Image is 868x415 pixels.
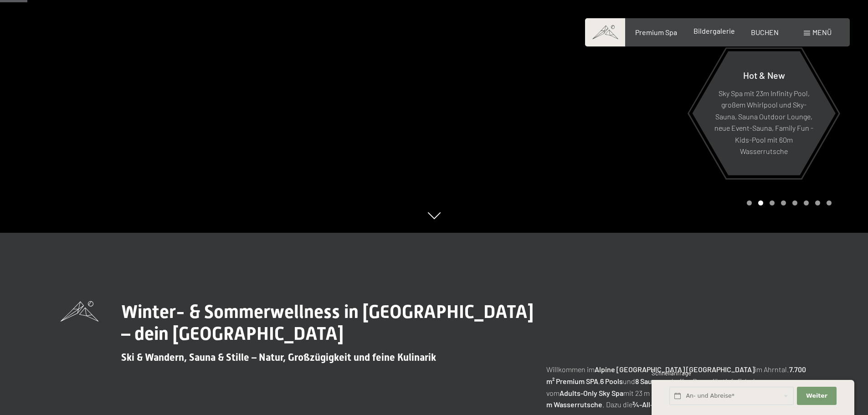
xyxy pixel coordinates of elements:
[744,200,832,205] div: Carousel Pagination
[770,200,775,205] div: Carousel Page 3
[652,369,691,377] span: Schnellanfrage
[792,200,797,205] div: Carousel Page 5
[121,352,436,363] span: Ski & Wandern, Sauna & Stille – Natur, Großzügigkeit und feine Kulinarik
[632,400,710,409] strong: ¾-All-Inclusive-Pension
[797,387,836,405] button: Weiter
[804,200,809,205] div: Carousel Page 6
[758,200,763,205] div: Carousel Page 2 (Current Slide)
[781,200,786,205] div: Carousel Page 4
[635,377,664,385] strong: 8 Saunen
[121,301,534,344] span: Winter- & Sommerwellness in [GEOGRAPHIC_DATA] – dein [GEOGRAPHIC_DATA]
[806,392,827,400] span: Weiter
[692,51,836,176] a: Hot & New Sky Spa mit 23m Infinity Pool, großem Whirlpool und Sky-Sauna, Sauna Outdoor Lounge, ne...
[595,365,755,374] strong: Alpine [GEOGRAPHIC_DATA] [GEOGRAPHIC_DATA]
[747,200,752,205] div: Carousel Page 1
[635,28,677,36] a: Premium Spa
[751,28,779,36] a: BUCHEN
[714,87,813,157] p: Sky Spa mit 23m Infinity Pool, großem Whirlpool und Sky-Sauna, Sauna Outdoor Lounge, neue Event-S...
[693,26,735,35] a: Bildergalerie
[812,28,832,36] span: Menü
[546,364,808,410] p: Willkommen im im Ahrntal. , und schaffen Raum für tiefe Erholung – vom mit 23 m Infinity-Rooftop-...
[827,200,832,205] div: Carousel Page 8
[546,365,806,385] strong: 7.700 m² Premium SPA
[560,389,623,397] strong: Adults-Only Sky Spa
[600,377,623,385] strong: 6 Pools
[743,69,785,80] span: Hot & New
[815,200,820,205] div: Carousel Page 7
